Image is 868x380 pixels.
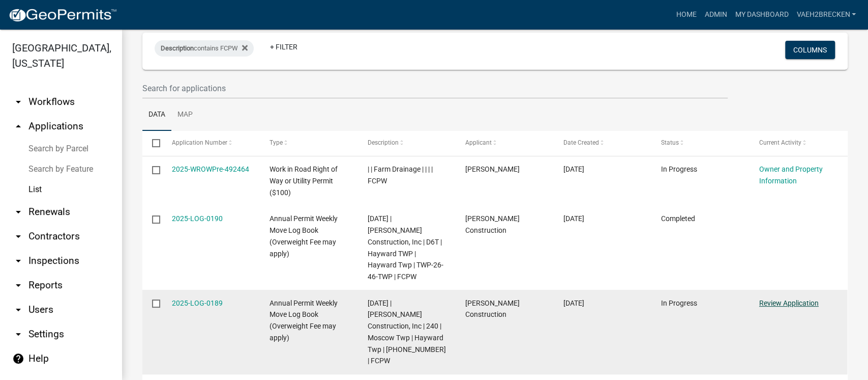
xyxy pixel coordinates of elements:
[563,299,584,307] span: 10/14/2025
[368,299,446,365] span: 10/14/2025 | Freeborn Construction, Inc | 240 | Moscow Twp | Hayward Twp | 104-25-26-46 | FCPW
[171,99,199,131] a: Map
[759,299,819,307] a: Review Application
[172,165,249,173] a: 2025-WROWPre-492464
[563,214,584,223] span: 10/14/2025
[465,214,520,234] span: Freeborn Construction
[155,40,254,57] div: contains FCPW
[465,139,492,146] span: Applicant
[172,214,223,223] a: 2025-LOG-0190
[759,165,823,185] a: Owner and Property Information
[142,78,728,99] input: Search for applications
[563,139,599,146] span: Date Created
[759,139,801,146] span: Current Activity
[270,139,283,146] span: Type
[749,131,847,155] datatable-header-cell: Current Activity
[12,304,24,316] i: arrow_drop_down
[672,5,700,24] a: Home
[465,165,520,173] span: Jared Knutson
[12,352,24,365] i: help
[262,38,306,56] a: + Filter
[161,44,194,52] span: Description
[368,139,399,146] span: Description
[563,165,584,173] span: 10/14/2025
[12,206,24,218] i: arrow_drop_down
[12,120,24,132] i: arrow_drop_up
[162,131,260,155] datatable-header-cell: Application Number
[368,214,443,281] span: 10/14/2025 | Freeborn Construction, Inc | D6T | Hayward TWP | Hayward Twp | TWP-26-46-TWP | FCPW
[661,214,695,223] span: Completed
[270,299,338,342] span: Annual Permit Weekly Move Log Book (Overweight Fee may apply)
[731,5,792,24] a: My Dashboard
[270,214,338,257] span: Annual Permit Weekly Move Log Book (Overweight Fee may apply)
[465,299,520,319] span: Freeborn Construction
[12,96,24,108] i: arrow_drop_down
[12,328,24,340] i: arrow_drop_down
[785,41,835,59] button: Columns
[12,255,24,267] i: arrow_drop_down
[792,5,860,24] a: vaeh2Brecken
[553,131,651,155] datatable-header-cell: Date Created
[661,139,679,146] span: Status
[661,165,697,173] span: In Progress
[368,165,433,185] span: | | Farm Drainage | | | | FCPW
[357,131,456,155] datatable-header-cell: Description
[260,131,358,155] datatable-header-cell: Type
[12,279,24,291] i: arrow_drop_down
[456,131,554,155] datatable-header-cell: Applicant
[142,131,162,155] datatable-header-cell: Select
[172,139,227,146] span: Application Number
[661,299,697,307] span: In Progress
[172,299,223,307] a: 2025-LOG-0189
[651,131,750,155] datatable-header-cell: Status
[142,99,171,131] a: Data
[270,165,338,197] span: Work in Road Right of Way or Utility Permit ($100)
[12,230,24,242] i: arrow_drop_down
[700,5,731,24] a: Admin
